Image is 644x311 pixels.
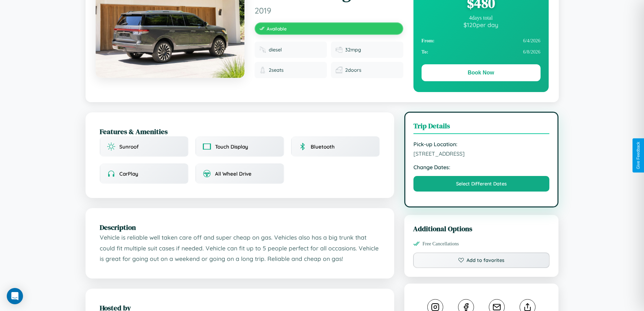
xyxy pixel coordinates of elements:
[100,232,380,264] p: Vehicle is reliable well taken care off and super cheap on gas. Vehicles also has a big trunk tha...
[336,46,342,53] img: Fuel efficiency
[311,143,335,150] span: Bluetooth
[413,121,550,134] h3: Trip Details
[269,67,284,73] span: 2 seats
[413,252,550,268] button: Add to favorites
[422,38,435,44] strong: From:
[215,143,248,150] span: Touch Display
[119,143,139,150] span: Sunroof
[422,64,541,81] button: Book Now
[422,46,541,58] div: 6 / 8 / 2026
[413,164,550,171] strong: Change Dates:
[267,26,287,31] span: Available
[345,67,361,73] span: 2 doors
[7,288,23,304] div: Open Intercom Messenger
[259,67,266,73] img: Seats
[215,171,252,177] span: All Wheel Drive
[422,15,541,21] div: 4 days total
[636,142,641,169] div: Give Feedback
[422,49,428,55] strong: To:
[422,21,541,28] div: $ 120 per day
[269,47,282,53] span: diesel
[345,47,361,53] span: 32 mpg
[423,241,459,247] span: Free Cancellations
[100,222,380,232] h2: Description
[336,67,342,73] img: Doors
[422,35,541,46] div: 6 / 4 / 2026
[413,141,550,148] strong: Pick-up Location:
[100,127,380,136] h2: Features & Amenities
[413,150,550,157] span: [STREET_ADDRESS]
[413,224,550,234] h3: Additional Options
[255,5,403,16] span: 2019
[413,176,550,192] button: Select Different Dates
[119,171,138,177] span: CarPlay
[259,46,266,53] img: Fuel type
